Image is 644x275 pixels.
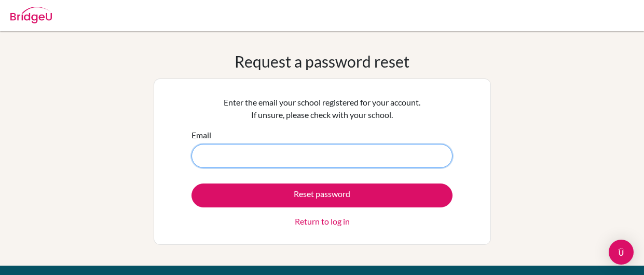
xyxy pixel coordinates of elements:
[295,215,350,228] a: Return to log in
[609,240,634,265] div: Open Intercom Messenger
[191,96,453,121] p: Enter the email your school registered for your account. If unsure, please check with your school.
[191,129,211,141] label: Email
[191,184,453,207] button: Reset password
[10,7,52,23] img: Bridge-U
[235,52,409,71] h1: Request a password reset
